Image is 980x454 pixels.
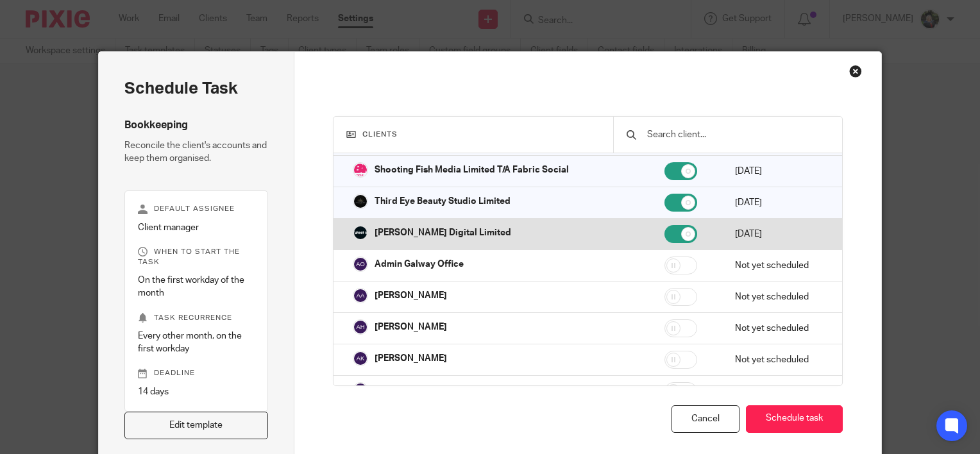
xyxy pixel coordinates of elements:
p: [DATE] [735,165,823,178]
p: Default assignee [138,204,255,214]
h3: Clients [346,130,600,140]
img: FS.png [353,162,368,178]
p: Not yet scheduled [735,290,823,303]
p: [PERSON_NAME] [375,321,447,333]
p: Client manager [138,221,255,234]
p: Shooting Fish Media Limited T/A Fabric Social [375,164,569,176]
img: svg%3E [353,382,368,398]
div: Close this dialog window [849,65,862,78]
p: [DATE] [735,196,823,209]
p: Reconcile the client's accounts and keep them organised. [124,139,268,165]
p: On the first workday of the month [138,274,255,300]
p: Admin Galway Office [375,258,464,271]
p: Not yet scheduled [735,322,823,335]
p: [PERSON_NAME] [375,383,447,396]
img: Logo.png [353,225,368,240]
p: [DATE] [735,228,823,240]
input: Search client... [646,128,829,142]
p: Third Eye Beauty Studio Limited [375,195,511,208]
img: svg%3E [353,351,368,366]
div: Cancel [672,405,739,433]
p: Deadline [138,368,255,378]
p: [PERSON_NAME] [375,352,447,365]
p: Not yet scheduled [735,259,823,272]
p: [PERSON_NAME] Digital Limited [375,226,511,239]
h4: Bookkeeping [124,119,268,132]
a: Edit template [124,412,268,439]
p: Task recurrence [138,313,255,323]
p: Every other month, on the first workday [138,330,255,356]
p: [PERSON_NAME] [375,289,447,302]
button: Schedule task [746,405,843,433]
img: Third%20Eye.jpg [353,194,368,209]
p: Not yet scheduled [735,385,823,398]
img: svg%3E [353,256,368,272]
p: 14 days [138,385,255,398]
img: svg%3E [353,288,368,303]
p: When to start the task [138,247,255,267]
img: svg%3E [353,319,368,335]
h2: Schedule task [124,78,268,99]
p: Not yet scheduled [735,353,823,366]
